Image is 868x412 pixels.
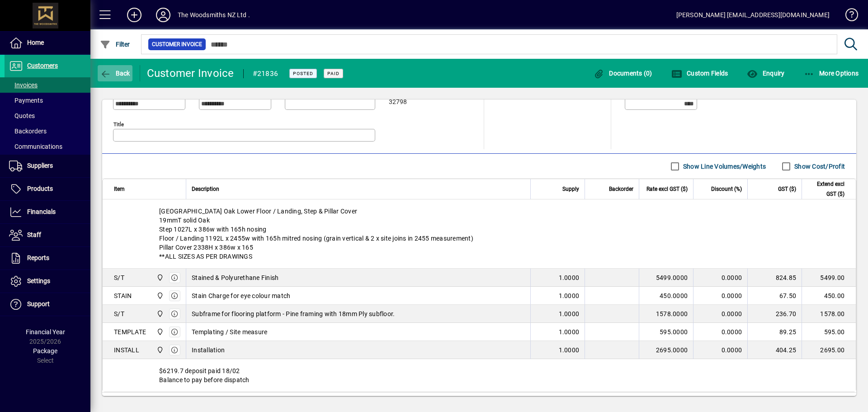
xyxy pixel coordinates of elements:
[747,287,802,305] td: 67.50
[5,178,90,200] a: Products
[27,277,50,284] span: Settings
[26,328,65,336] span: Financial Year
[114,309,124,318] div: S/T
[154,291,165,301] span: The Woodsmiths
[389,99,407,106] span: 32798
[114,273,124,282] div: S/T
[98,36,132,52] button: Filter
[562,184,579,194] span: Supply
[839,2,857,31] a: Knowledge Base
[120,7,149,23] button: Add
[9,81,38,89] span: Invoices
[802,323,856,341] td: 595.00
[5,293,90,316] a: Support
[802,287,856,305] td: 450.00
[645,346,688,355] div: 2695.0000
[114,184,125,194] span: Item
[327,71,340,76] span: Paid
[178,8,250,22] div: The Woodsmiths NZ Ltd .
[27,39,44,46] span: Home
[103,359,856,392] div: $6219.7 deposit paid 18/02 Balance to pay before dispatch
[154,273,165,283] span: The Woodsmiths
[27,208,56,215] span: Financials
[559,291,580,300] span: 1.0000
[192,309,395,318] span: Subframe for flooring platform - Pine framing with 18mm Ply subfloor.
[9,143,62,150] span: Communications
[152,40,202,49] span: Customer Invoice
[192,327,267,336] span: Templating / Site measure
[693,269,747,287] td: 0.0000
[253,66,278,81] div: #21836
[646,184,688,194] span: Rate excl GST ($)
[114,291,132,300] div: STAIN
[681,162,766,171] label: Show Line Volumes/Weights
[645,327,688,336] div: 595.0000
[609,184,633,194] span: Backorder
[100,41,130,48] span: Filter
[27,231,41,238] span: Staff
[747,341,802,359] td: 404.25
[33,347,57,355] span: Package
[591,65,655,81] button: Documents (0)
[5,155,90,177] a: Suppliers
[676,8,830,22] div: [PERSON_NAME] [EMAIL_ADDRESS][DOMAIN_NAME]
[693,287,747,305] td: 0.0000
[27,62,58,69] span: Customers
[802,269,856,287] td: 5499.00
[5,32,90,54] a: Home
[5,247,90,270] a: Reports
[693,305,747,323] td: 0.0000
[747,323,802,341] td: 89.25
[192,273,278,282] span: Stained & Polyurethane Finish
[192,184,219,194] span: Description
[747,269,802,287] td: 824.85
[802,341,856,359] td: 2695.00
[693,323,747,341] td: 0.0000
[745,65,787,81] button: Enquiry
[9,128,47,135] span: Backorders
[793,162,845,171] label: Show Cost/Profit
[5,108,90,123] a: Quotes
[5,123,90,139] a: Backorders
[154,327,165,337] span: The Woodsmiths
[114,346,139,355] div: INSTALL
[90,65,140,81] app-page-header-button: Back
[9,112,35,119] span: Quotes
[5,270,90,293] a: Settings
[671,70,728,77] span: Custom Fields
[149,7,178,23] button: Profile
[559,346,580,355] span: 1.0000
[147,66,234,81] div: Customer Invoice
[154,309,165,319] span: The Woodsmiths
[645,273,688,282] div: 5499.0000
[5,224,90,246] a: Staff
[594,70,652,77] span: Documents (0)
[645,291,688,300] div: 450.0000
[693,341,747,359] td: 0.0000
[747,70,784,77] span: Enquiry
[103,199,856,268] div: [GEOGRAPHIC_DATA] Oak Lower Floor / Landing, Step & Pillar Cover 19mmT solid Oak Step 1027L x 386...
[559,273,580,282] span: 1.0000
[559,327,580,336] span: 1.0000
[802,305,856,323] td: 1578.00
[778,184,796,194] span: GST ($)
[804,70,859,77] span: More Options
[747,305,802,323] td: 236.70
[5,201,90,223] a: Financials
[154,345,165,355] span: The Woodsmiths
[669,65,731,81] button: Custom Fields
[27,162,53,169] span: Suppliers
[645,309,688,318] div: 1578.0000
[711,184,742,194] span: Discount (%)
[113,121,124,128] mat-label: Title
[27,300,50,308] span: Support
[807,179,844,199] span: Extend excl GST ($)
[100,70,130,77] span: Back
[192,291,290,300] span: Stain Charge for eye colour match
[802,65,861,81] button: More Options
[5,77,90,93] a: Invoices
[27,254,49,261] span: Reports
[192,346,225,355] span: Installation
[9,97,43,104] span: Payments
[114,327,146,336] div: TEMPLATE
